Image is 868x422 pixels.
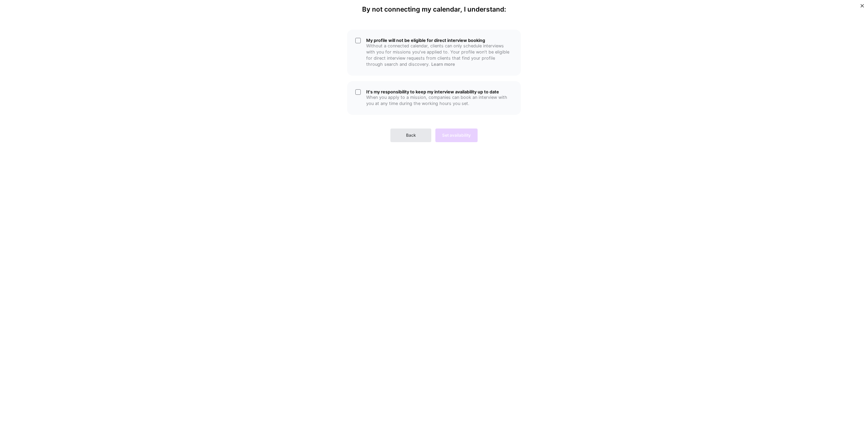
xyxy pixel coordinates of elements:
[861,4,864,11] button: Close
[390,129,431,142] button: Back
[366,89,513,94] h5: It's my responsibility to keep my interview availability up to date
[366,38,513,43] h5: My profile will not be eligible for direct interview booking
[431,62,455,67] a: Learn more
[406,132,416,138] span: Back
[362,5,506,13] h4: By not connecting my calendar, I understand:
[366,43,513,67] p: Without a connected calendar, clients can only schedule interviews with you for missions you've a...
[366,94,513,107] p: When you apply to a mission, companies can book an interview with you at any time during the work...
